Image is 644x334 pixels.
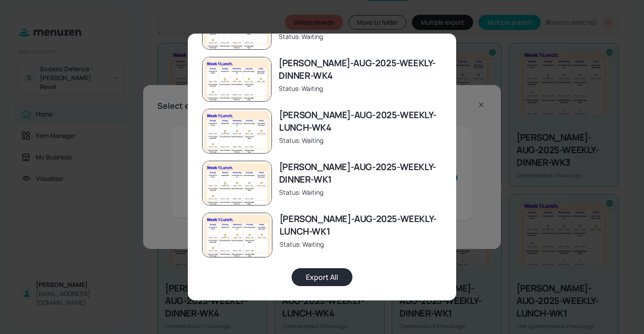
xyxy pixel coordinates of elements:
[280,240,442,249] div: Status: Waiting
[279,188,442,197] div: Status: Waiting
[292,268,352,286] button: Export All
[203,5,271,62] img: Newbold-AUG-2025-WEEKLY-DINNER-WK3
[279,57,442,82] div: [PERSON_NAME]-AUG-2025-WEEKLY-DINNER-WK4
[203,213,272,270] img: Newbold-AUG-2025-WEEKLY-LUNCH-WK1
[279,161,442,186] div: [PERSON_NAME]-AUG-2025-WEEKLY-DINNER-WK1
[280,213,442,238] div: [PERSON_NAME]-AUG-2025-WEEKLY-LUNCH-WK1
[203,109,271,166] img: Newbold-AUG-2025-WEEKLY-LUNCH-WK4
[203,57,271,114] img: Newbold-AUG-2025-WEEKLY-DINNER-WK4
[279,109,442,134] div: [PERSON_NAME]-AUG-2025-WEEKLY-LUNCH-WK4
[279,32,442,41] div: Status: Waiting
[279,84,442,93] div: Status: Waiting
[203,161,271,218] img: Newbold-AUG-2025-WEEKLY-DINNER-WK1
[279,136,442,145] div: Status: Waiting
